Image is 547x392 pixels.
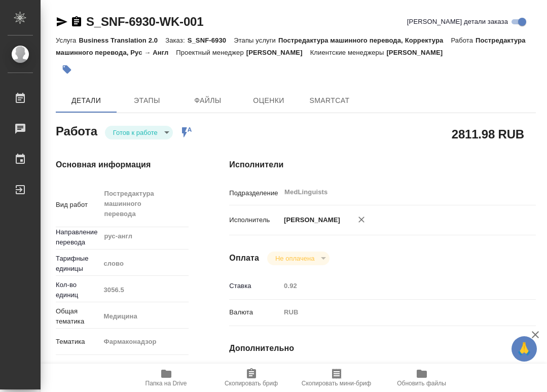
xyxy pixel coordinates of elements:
span: Папка на Drive [145,380,187,387]
span: Скопировать бриф [225,380,278,387]
p: Ставка [229,281,280,291]
p: Тематика [56,337,100,347]
p: Постредактура машинного перевода, Корректура [278,37,451,44]
a: S_SNF-6930-WK-001 [86,15,203,28]
p: Этапы услуги [234,37,278,44]
input: Пустое поле [280,278,510,293]
p: Постредактура машинного перевода, Рус → Англ [56,37,526,56]
span: Оценки [244,94,293,107]
p: [PERSON_NAME] [280,215,340,225]
p: Клиентские менеджеры [310,49,387,56]
div: Медицина [100,308,192,325]
span: SmartCat [305,94,354,107]
p: Услуга [56,37,79,44]
button: Готов к работе [110,128,161,137]
button: Добавить тэг [56,58,78,81]
h4: Исполнители [229,159,536,171]
p: Проектный менеджер [176,49,246,56]
button: 🙏 [512,336,537,362]
button: Скопировать ссылку для ЯМессенджера [56,16,68,28]
div: Готов к работе [267,252,330,265]
h2: Работа [56,121,97,139]
span: Нотариальный заказ [70,363,135,373]
p: Направление перевода [56,227,100,247]
input: Пустое поле [100,282,189,297]
p: Валюта [229,307,280,317]
button: Обновить файлы [379,364,464,392]
button: Скопировать бриф [209,364,294,392]
span: Этапы [123,94,171,107]
span: Файлы [184,94,232,107]
p: Кол-во единиц [56,280,100,300]
p: Вид работ [56,200,100,210]
span: [PERSON_NAME] детали заказа [407,17,508,27]
p: Business Translation 2.0 [79,37,165,44]
div: Готов к работе [105,126,173,139]
div: слово [100,255,192,272]
h2: 2811.98 RUB [452,125,524,142]
span: Скопировать мини-бриф [302,380,371,387]
h4: Дополнительно [229,342,536,354]
button: Скопировать мини-бриф [294,364,379,392]
div: RUB [280,304,510,321]
span: Детали [62,94,111,107]
p: Подразделение [229,188,280,198]
p: [PERSON_NAME] [386,49,450,56]
div: Фармаконадзор [100,333,192,350]
button: Не оплачена [272,254,317,263]
span: Обновить файлы [397,380,446,387]
p: Тарифные единицы [56,254,100,274]
p: Исполнитель [229,215,280,225]
button: Папка на Drive [124,364,209,392]
button: Удалить исполнителя [350,208,373,231]
h4: Оплата [229,252,259,264]
button: Скопировать ссылку [70,16,83,28]
p: [PERSON_NAME] [246,49,310,56]
p: S_SNF-6930 [188,37,234,44]
p: Заказ: [165,37,187,44]
p: Общая тематика [56,306,100,327]
span: 🙏 [516,338,533,360]
p: Работа [451,37,476,44]
h4: Основная информация [56,159,189,171]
